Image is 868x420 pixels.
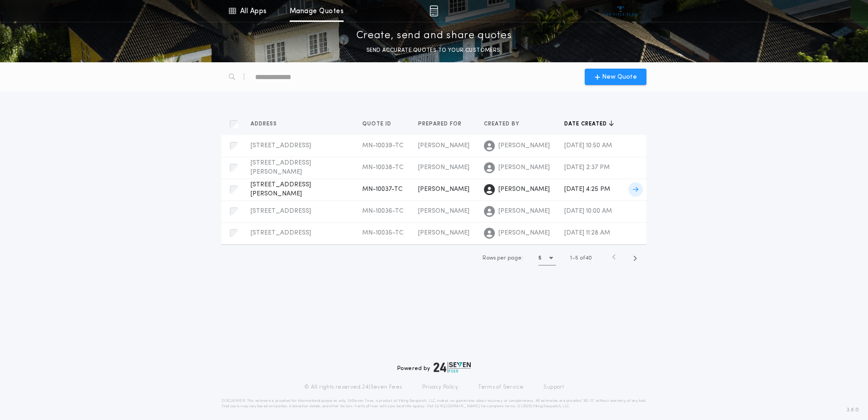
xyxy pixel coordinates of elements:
button: Quote ID [362,120,398,129]
p: Create, send and share quotes [356,29,512,43]
span: [PERSON_NAME] [498,141,550,150]
span: [PERSON_NAME] [498,207,550,216]
span: MN-10038-TC [362,164,404,171]
h1: 5 [538,254,542,263]
span: MN-10039-TC [362,142,404,149]
span: New Quote [602,72,637,82]
button: Date created [564,120,614,129]
span: [STREET_ADDRESS] [251,208,311,215]
span: [PERSON_NAME] [418,230,469,236]
span: MN-10036-TC [362,208,404,215]
span: [PERSON_NAME] [418,186,469,193]
img: vs-icon [604,6,638,15]
a: Support [543,384,564,391]
span: [STREET_ADDRESS] [251,230,311,236]
span: [STREET_ADDRESS][PERSON_NAME] [251,160,311,175]
span: Quote ID [362,120,393,128]
a: Privacy Policy [422,384,459,391]
span: Prepared for [418,120,464,128]
a: Terms of Service [478,384,523,391]
span: [PERSON_NAME] [498,185,550,194]
span: [DATE] 11:28 AM [564,230,610,236]
span: [DATE] 10:50 AM [564,142,612,149]
span: [DATE] 10:00 AM [564,208,612,215]
span: 5 [575,255,578,261]
span: of 40 [580,254,592,262]
span: [STREET_ADDRESS] [251,142,311,149]
span: [DATE] 2:37 PM [564,164,610,171]
span: [PERSON_NAME] [418,208,469,215]
span: Address [251,120,279,128]
button: Address [251,120,284,129]
img: logo [434,362,471,373]
button: New Quote [585,69,646,85]
span: [STREET_ADDRESS][PERSON_NAME] [251,181,311,197]
span: 3.8.0 [847,406,859,414]
span: [PERSON_NAME] [418,142,469,149]
p: © All rights reserved. 24|Seven Fees [304,384,402,391]
span: Created by [484,120,521,128]
span: MN-10035-TC [362,230,404,236]
span: [DATE] 4:25 PM [564,186,610,193]
span: Rows per page: [483,255,523,261]
p: DISCLAIMER: This estimate is provided for informational purposes only. 24|Seven Fees, a product o... [222,398,646,409]
button: Created by [484,120,526,129]
p: SEND ACCURATE QUOTES TO YOUR CUSTOMERS. [366,46,502,55]
img: img [429,5,438,16]
span: [PERSON_NAME] [498,163,550,172]
span: MN-10037-TC [362,186,403,193]
button: 5 [538,251,556,265]
span: [PERSON_NAME] [498,229,550,238]
span: [PERSON_NAME] [418,164,469,171]
span: 1 [570,255,572,261]
a: [URL][DOMAIN_NAME] [435,405,480,408]
span: Date created [564,120,609,128]
div: Powered by [397,362,471,373]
